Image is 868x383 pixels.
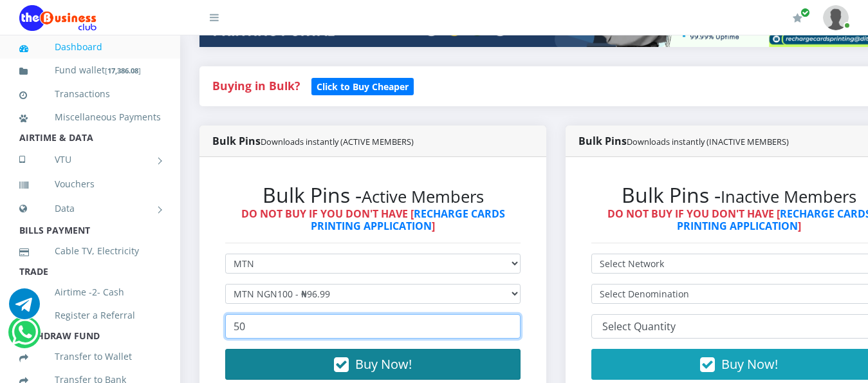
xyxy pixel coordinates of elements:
small: Inactive Members [721,185,856,208]
small: Active Members [362,185,484,208]
a: Fund wallet[17,386.08] [19,55,161,86]
a: Transfer to Wallet [19,342,161,371]
b: Click to Buy Cheaper [317,80,409,93]
span: Buy Now! [721,355,778,373]
a: Vouchers [19,169,161,199]
a: Transactions [19,79,161,109]
h2: Bulk Pins - [225,183,521,207]
small: Downloads instantly (ACTIVE MEMBERS) [261,136,414,147]
strong: Buying in Bulk? [212,78,300,93]
a: Miscellaneous Payments [19,102,161,132]
a: Dashboard [19,32,161,62]
button: Buy Now! [225,349,521,380]
a: Data [19,192,161,225]
small: Downloads instantly (INACTIVE MEMBERS) [627,136,789,147]
a: Chat for support [9,298,40,319]
strong: Bulk Pins [578,134,789,148]
strong: DO NOT BUY IF YOU DON'T HAVE [ ] [241,207,505,233]
b: 17,386.08 [107,66,138,75]
span: Renew/Upgrade Subscription [800,8,810,17]
a: Airtime -2- Cash [19,277,161,307]
a: Cable TV, Electricity [19,236,161,266]
a: Click to Buy Cheaper [311,78,414,93]
a: Register a Referral [19,301,161,330]
strong: Bulk Pins [212,134,414,148]
small: [ ] [105,66,141,75]
a: RECHARGE CARDS PRINTING APPLICATION [311,207,505,233]
a: Chat for support [12,326,38,348]
a: VTU [19,144,161,176]
span: Buy Now! [355,355,412,373]
input: Enter Quantity [225,314,521,339]
img: User [823,5,849,30]
i: Renew/Upgrade Subscription [793,13,802,23]
img: Logo [19,5,97,31]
